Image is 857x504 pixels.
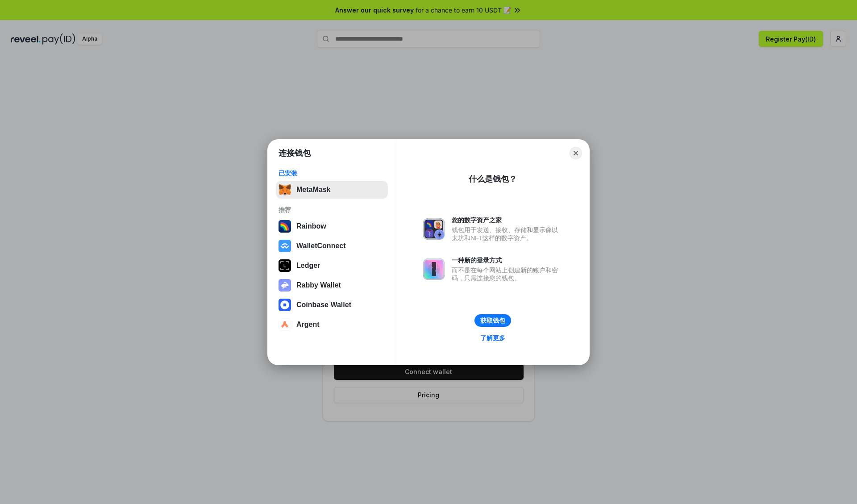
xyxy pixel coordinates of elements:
[279,206,385,214] div: 推荐
[276,217,388,235] button: Rainbow
[279,183,291,196] img: svg+xml,%3Csvg%20fill%3D%22none%22%20height%3D%2233%22%20viewBox%3D%220%200%2035%2033%22%20width%...
[279,259,291,272] img: svg+xml,%3Csvg%20xmlns%3D%22http%3A%2F%2Fwww.w3.org%2F2000%2Fsvg%22%20width%3D%2228%22%20height%3...
[276,276,388,294] button: Rabby Wallet
[276,316,388,333] button: Argent
[276,181,388,199] button: MetaMask
[276,257,388,275] button: Ledger
[296,301,351,309] div: Coinbase Wallet
[276,237,388,255] button: WalletConnect
[480,334,505,342] div: 了解更多
[296,281,341,289] div: Rabby Wallet
[279,169,385,177] div: 已安装
[296,321,320,329] div: Argent
[296,242,346,250] div: WalletConnect
[276,296,388,314] button: Coinbase Wallet
[475,332,511,344] a: 了解更多
[452,226,562,242] div: 钱包用于发送、接收、存储和显示像以太坊和NFT这样的数字资产。
[452,216,562,224] div: 您的数字资产之家
[279,299,291,311] img: svg+xml,%3Csvg%20width%3D%2228%22%20height%3D%2228%22%20viewBox%3D%220%200%2028%2028%22%20fill%3D...
[423,218,445,240] img: svg+xml,%3Csvg%20xmlns%3D%22http%3A%2F%2Fwww.w3.org%2F2000%2Fsvg%22%20fill%3D%22none%22%20viewBox...
[469,174,517,184] div: 什么是钱包？
[452,256,562,264] div: 一种新的登录方式
[296,262,320,270] div: Ledger
[279,220,291,233] img: svg+xml,%3Csvg%20width%3D%22120%22%20height%3D%22120%22%20viewBox%3D%220%200%20120%20120%22%20fil...
[474,314,511,327] button: 获取钱包
[279,279,291,292] img: svg+xml,%3Csvg%20xmlns%3D%22http%3A%2F%2Fwww.w3.org%2F2000%2Fsvg%22%20fill%3D%22none%22%20viewBox...
[480,317,505,325] div: 获取钱包
[279,318,291,331] img: svg+xml,%3Csvg%20width%3D%2228%22%20height%3D%2228%22%20viewBox%3D%220%200%2028%2028%22%20fill%3D...
[452,266,562,282] div: 而不是在每个网站上创建新的账户和密码，只需连接您的钱包。
[296,222,326,230] div: Rainbow
[570,147,582,159] button: Close
[296,186,330,194] div: MetaMask
[279,240,291,252] img: svg+xml,%3Csvg%20width%3D%2228%22%20height%3D%2228%22%20viewBox%3D%220%200%2028%2028%22%20fill%3D...
[279,148,311,158] h1: 连接钱包
[423,258,445,280] img: svg+xml,%3Csvg%20xmlns%3D%22http%3A%2F%2Fwww.w3.org%2F2000%2Fsvg%22%20fill%3D%22none%22%20viewBox...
